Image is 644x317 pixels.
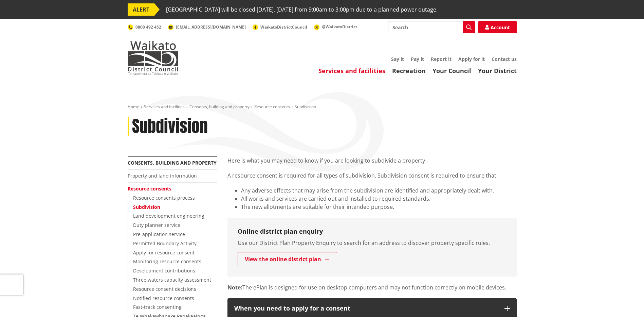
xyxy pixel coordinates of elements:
a: Consents, building and property [128,160,217,166]
a: Resource consent decisions [133,286,196,292]
h1: Subdivision [132,117,208,136]
a: Your Council [433,67,471,75]
a: Resource consents [254,104,290,110]
a: Permitted Boundary Activity [133,240,197,247]
a: Your District [478,67,517,75]
a: WaikatoDistrictCouncil [253,24,307,30]
a: Pre-application service [133,231,185,237]
h3: Online district plan enquiry [238,228,507,235]
span: [EMAIL_ADDRESS][DOMAIN_NAME] [176,24,246,30]
a: Resource consents [128,185,171,192]
a: Recreation [392,67,426,75]
a: Account [478,21,517,33]
a: Subdivision [133,204,160,210]
p: Here is what you may need to know if you are looking to subdivide a property . [227,156,517,165]
a: Three waters capacity assessment [133,277,211,283]
input: Search input [388,21,475,33]
li: The new allotments are suitable for their intended purpose. [241,203,517,211]
nav: breadcrumb [128,104,517,110]
a: [EMAIL_ADDRESS][DOMAIN_NAME] [168,24,246,30]
div: When you need to apply for a consent [234,305,498,312]
p: Use our District Plan Property Enquiry to search for an address to discover property specific rules. [238,239,507,247]
a: @WaikatoDistrict [314,24,357,30]
a: Monitoring resource consents [133,258,201,265]
a: Property and land information [128,172,197,179]
span: @WaikatoDistrict [322,24,357,30]
span: [GEOGRAPHIC_DATA] will be closed [DATE], [DATE] from 9:00am to 3:00pm due to a planned power outage. [166,3,438,16]
p: A resource consent is required for all types of subdivision. Subdivision consent is required to e... [227,171,517,180]
a: Home [128,104,139,110]
a: Resource consents process [133,195,195,201]
a: Apply for it [458,56,485,62]
strong: Note: [227,284,242,291]
a: Land development engineering [133,213,204,219]
p: The ePlan is designed for use on desktop computers and may not function correctly on mobile devices. [227,283,517,291]
li: All works and services are carried out and installed to required standards. [241,195,517,203]
a: Pay it [411,56,424,62]
a: Report it [431,56,452,62]
a: Contact us [492,56,517,62]
a: View the online district plan [238,252,337,266]
span: ALERT [128,3,154,16]
a: 0800 492 452 [128,24,161,30]
li: Any adverse effects that may arise from the subdivision are identified and appropriately dealt with. [241,186,517,195]
a: Consents, building and property [189,104,250,110]
a: Notified resource consents [133,295,194,301]
a: Say it [391,56,404,62]
a: Fast-track consenting [133,304,182,310]
img: Waikato District Council - Te Kaunihera aa Takiwaa o Waikato [128,41,179,75]
a: Apply for resource consent [133,249,195,256]
span: Subdivision [295,104,316,110]
span: 0800 492 452 [135,24,161,30]
a: Services and facilities [318,67,385,75]
a: Services and facilities [144,104,185,110]
a: Development contributions [133,267,195,274]
span: WaikatoDistrictCouncil [260,24,307,30]
a: Duty planner service [133,222,180,228]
